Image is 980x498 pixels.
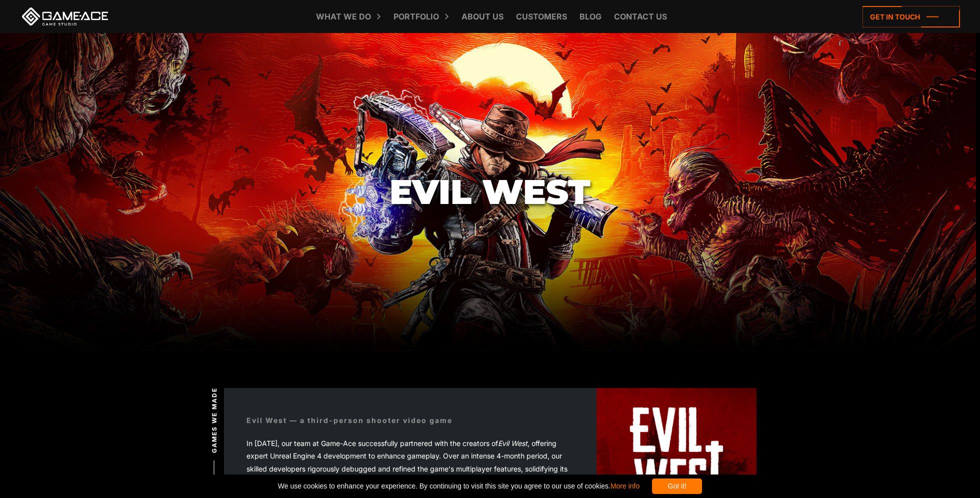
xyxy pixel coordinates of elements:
[278,478,639,494] span: We use cookies to enhance your experience. By continuing to visit this site you agree to our use ...
[209,387,218,453] span: Games we made
[862,6,960,27] a: Get in touch
[246,415,452,425] div: Evil West — a third-person shooter video game
[610,482,639,490] a: More info
[652,478,702,494] div: Got it!
[389,173,590,210] h1: Evil West
[498,439,527,447] em: Evil West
